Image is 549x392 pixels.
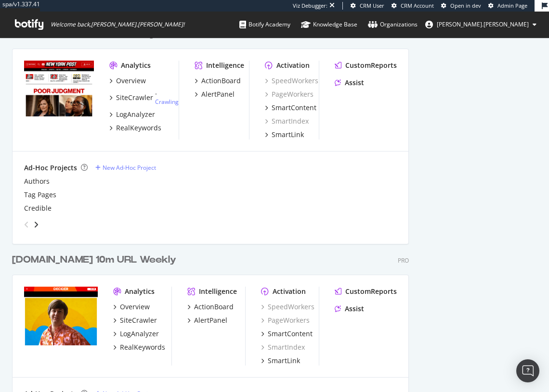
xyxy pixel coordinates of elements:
[437,20,529,28] span: jessica.jordan
[195,76,241,86] a: ActionBoard
[155,89,179,106] div: -
[276,61,310,70] div: Activation
[335,78,364,88] a: Assist
[272,130,304,139] div: SmartLink
[401,2,434,9] span: CRM Account
[335,287,397,296] a: CustomReports
[261,316,310,325] a: PageWorkers
[199,287,237,296] div: Intelligence
[116,76,146,86] div: Overview
[368,20,418,29] div: Organizations
[418,17,544,32] button: [PERSON_NAME].[PERSON_NAME]
[113,316,157,325] a: SiteCrawler
[265,116,309,126] a: SmartIndex
[113,302,150,312] a: Overview
[116,93,153,102] div: SiteCrawler
[497,2,527,9] span: Admin Page
[351,2,384,10] a: CRM User
[109,76,146,86] a: Overview
[206,61,244,70] div: Intelligence
[120,316,157,325] div: SiteCrawler
[103,164,156,172] div: New Ad-Hoc Project
[301,12,357,38] a: Knowledge Base
[345,287,397,296] div: CustomReports
[368,12,418,38] a: Organizations
[12,253,180,267] a: [DOMAIN_NAME] 10m URL Weekly
[109,89,179,106] a: SiteCrawler- Crawling
[24,61,94,116] img: www.Nypost.com
[261,329,313,339] a: SmartContent
[109,123,161,133] a: RealKeywords
[516,359,539,382] div: Open Intercom Messenger
[194,316,227,325] div: AlertPanel
[12,253,176,267] div: [DOMAIN_NAME] 10m URL Weekly
[360,2,384,9] span: CRM User
[24,163,77,173] div: Ad-Hoc Projects
[20,217,33,232] div: angle-left
[261,356,300,366] a: SmartLink
[120,329,159,339] div: LogAnalyzer
[335,304,364,314] a: Assist
[265,130,304,139] a: SmartLink
[155,98,179,106] a: Crawling
[33,220,39,229] div: angle-right
[335,61,397,70] a: CustomReports
[239,20,290,29] div: Botify Academy
[398,256,409,265] div: Pro
[120,302,150,312] div: Overview
[24,287,98,346] img: www.Decider.com
[239,12,290,38] a: Botify Academy
[488,2,527,10] a: Admin Page
[272,103,316,113] div: SmartContent
[265,103,316,113] a: SmartContent
[301,20,357,29] div: Knowledge Base
[268,329,313,339] div: SmartContent
[392,2,434,10] a: CRM Account
[345,304,364,314] div: Assist
[24,203,52,213] a: Credible
[194,302,234,312] div: ActionBoard
[116,123,161,133] div: RealKeywords
[265,89,314,99] a: PageWorkers
[441,2,481,10] a: Open in dev
[261,302,314,312] a: SpeedWorkers
[125,287,155,296] div: Analytics
[293,2,327,10] div: Viz Debugger:
[120,342,165,352] div: RealKeywords
[268,356,300,366] div: SmartLink
[24,190,56,200] a: Tag Pages
[345,61,397,70] div: CustomReports
[116,110,155,119] div: LogAnalyzer
[265,76,318,86] a: SpeedWorkers
[201,89,235,99] div: AlertPanel
[95,164,156,172] a: New Ad-Hoc Project
[345,78,364,88] div: Assist
[450,2,481,9] span: Open in dev
[201,76,241,86] div: ActionBoard
[261,342,305,352] a: SmartIndex
[109,110,155,119] a: LogAnalyzer
[187,316,227,325] a: AlertPanel
[187,302,234,312] a: ActionBoard
[113,342,165,352] a: RealKeywords
[195,89,235,99] a: AlertPanel
[113,329,159,339] a: LogAnalyzer
[121,61,151,70] div: Analytics
[273,287,306,296] div: Activation
[51,21,184,28] span: Welcome back, [PERSON_NAME].[PERSON_NAME] !
[24,177,50,186] a: Authors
